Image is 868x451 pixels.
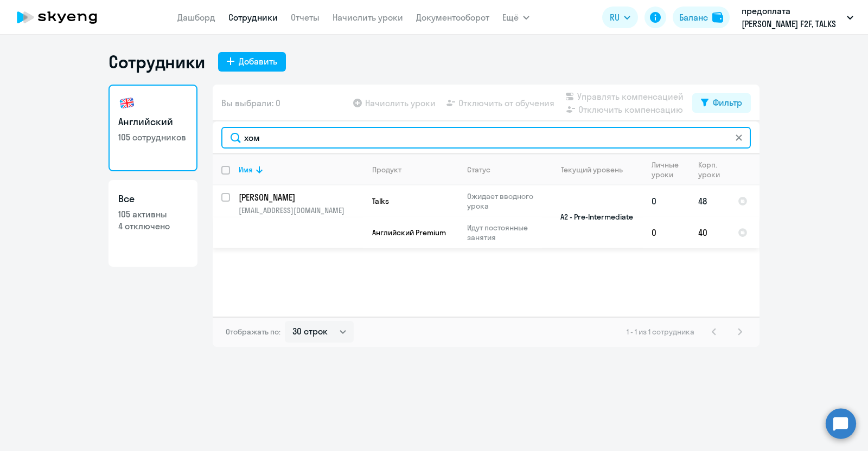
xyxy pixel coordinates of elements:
img: english [118,94,136,112]
p: предоплата [PERSON_NAME] F2F, TALKS [DATE]-[DATE], НЛМК, ПАО [742,4,843,30]
span: 1 - 1 из 1 сотрудника [627,327,694,337]
a: Начислить уроки [333,12,403,23]
img: balance [712,12,723,23]
div: Добавить [239,55,277,68]
p: 4 отключено [118,220,188,232]
p: [EMAIL_ADDRESS][DOMAIN_NAME] [239,205,363,215]
div: Баланс [679,11,708,24]
p: 105 активны [118,208,188,220]
div: Имя [239,165,253,175]
a: Отчеты [291,12,320,23]
button: предоплата [PERSON_NAME] F2F, TALKS [DATE]-[DATE], НЛМК, ПАО [736,4,859,30]
a: Дашборд [177,12,215,23]
button: Балансbalance [673,7,730,28]
p: [PERSON_NAME] [239,191,361,203]
button: Добавить [218,52,286,72]
a: Сотрудники [228,12,278,23]
button: Ещё [502,7,529,28]
span: RU [610,11,620,24]
p: Идут постоянные занятия [467,223,541,242]
div: Продукт [372,165,401,175]
span: Английский Premium [372,228,446,237]
div: Имя [239,165,363,175]
span: Ещё [502,11,519,24]
h3: Все [118,192,188,206]
div: Текущий уровень [551,165,642,175]
div: Личные уроки [652,160,689,179]
p: 105 сотрудников [118,131,188,143]
a: Английский105 сотрудников [108,85,197,171]
span: Отображать по: [226,327,280,337]
td: 40 [690,217,729,248]
h3: Английский [118,115,188,129]
a: Документооборот [416,12,489,23]
p: Ожидает вводного урока [467,191,541,211]
div: Фильтр [713,96,742,109]
span: Talks [372,196,389,206]
td: 0 [643,185,690,217]
span: Вы выбрали: 0 [221,96,280,109]
button: Фильтр [692,93,751,113]
div: Статус [467,165,490,175]
a: Все105 активны4 отключено [108,180,197,267]
button: RU [602,7,638,28]
td: 48 [690,185,729,217]
td: A2 - Pre-Intermediate [542,185,643,248]
td: 0 [643,217,690,248]
a: [PERSON_NAME] [239,191,363,203]
h1: Сотрудники [108,51,205,73]
input: Поиск по имени, email, продукту или статусу [221,127,751,149]
div: Текущий уровень [561,165,623,175]
div: Корп. уроки [698,160,729,179]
